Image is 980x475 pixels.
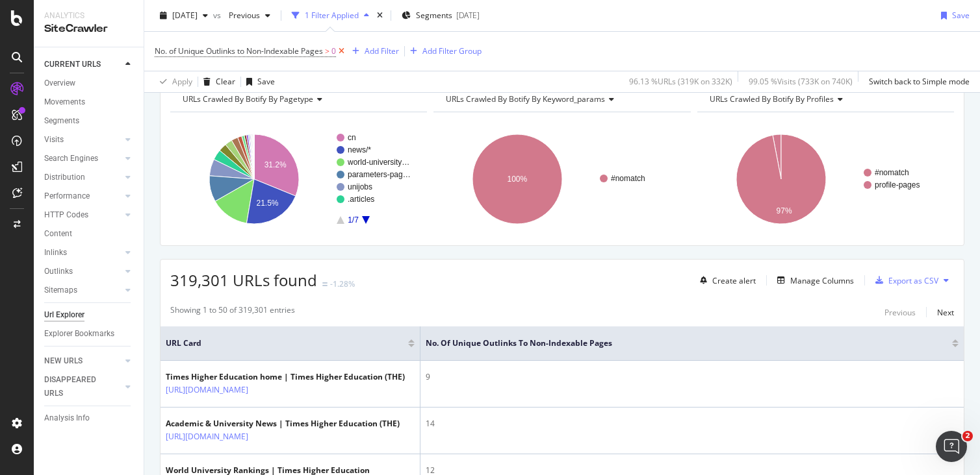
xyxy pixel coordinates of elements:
div: 96.13 % URLs ( 319K on 332K ) [629,76,732,87]
text: unijobs [348,182,372,191]
div: Movements [44,95,85,109]
button: Save [936,5,970,26]
text: 31.2% [264,160,287,169]
div: Create alert [712,275,756,286]
a: Movements [44,95,135,109]
div: NEW URLS [44,354,83,368]
button: 1 Filter Applied [287,5,374,26]
a: Content [44,227,135,241]
div: Switch back to Simple mode [869,76,970,87]
button: Save [241,71,275,92]
svg: A chart. [433,123,687,236]
span: URLs Crawled By Botify By pagetype [183,93,313,104]
div: Academic & University News | Times Higher Education (THE) [166,418,400,430]
a: CURRENT URLS [44,58,122,71]
button: Export as CSV [870,270,938,291]
div: Search Engines [44,152,98,165]
div: Add Filter [365,45,399,56]
text: news/* [348,145,371,154]
a: Url Explorer [44,308,135,322]
div: 9 [426,371,959,383]
a: [URL][DOMAIN_NAME] [166,430,248,443]
text: #nomatch [611,174,645,183]
text: cn [348,133,356,142]
span: URLs Crawled By Botify By keyword_params [446,93,605,104]
div: Times Higher Education home | Times Higher Education (THE) [166,371,405,383]
div: Next [937,307,954,318]
span: Segments [416,10,452,21]
button: Add Filter Group [405,43,482,59]
text: 100% [508,175,528,184]
button: Create alert [695,270,756,291]
span: No. of Unique Outlinks to Non-Indexable Pages [155,45,323,56]
span: No. of Unique Outlinks to Non-Indexable Pages [426,337,933,349]
text: 97% [776,206,792,215]
svg: A chart. [170,123,424,236]
button: Clear [198,71,235,92]
text: .articles [348,195,374,204]
div: Segments [44,114,79,128]
div: Clear [216,76,235,87]
div: Save [257,76,275,87]
svg: A chart. [697,123,951,236]
a: HTTP Codes [44,208,122,222]
span: 2025 Aug. 26th [172,10,198,21]
text: profile-pages [875,180,920,189]
div: Sitemaps [44,284,77,297]
div: CURRENT URLS [44,58,101,71]
h4: URLs Crawled By Botify By profiles [707,89,942,110]
div: Visits [44,133,64,147]
a: Sitemaps [44,284,122,297]
span: vs [213,10,224,21]
span: 319,301 URLs found [170,269,317,291]
button: Previous [884,304,916,320]
text: 21.5% [257,199,279,208]
div: 1 Filter Applied [305,10,359,21]
div: Analysis Info [44,411,90,425]
div: Explorer Bookmarks [44,327,114,341]
a: Distribution [44,171,122,184]
div: Analytics [44,10,133,21]
div: 99.05 % Visits ( 733K on 740K ) [749,76,853,87]
a: Explorer Bookmarks [44,327,135,341]
div: HTTP Codes [44,208,88,222]
button: Add Filter [347,43,399,59]
a: Outlinks [44,265,122,278]
div: [DATE] [456,10,480,21]
span: URL Card [166,337,405,349]
a: [URL][DOMAIN_NAME] [166,384,248,396]
text: world-university… [347,158,409,167]
a: Analysis Info [44,411,135,425]
a: Visits [44,133,122,147]
button: Previous [224,5,276,26]
div: Performance [44,189,90,203]
div: Export as CSV [888,275,938,286]
span: > [325,45,329,56]
div: 14 [426,418,959,430]
button: Apply [155,71,192,92]
h4: URLs Crawled By Botify By pagetype [180,89,415,110]
button: [DATE] [155,5,213,26]
div: Inlinks [44,246,67,260]
img: Equal [322,282,328,286]
a: DISAPPEARED URLS [44,373,122,400]
span: URLs Crawled By Botify By profiles [710,93,834,104]
div: Overview [44,77,75,90]
div: Showing 1 to 50 of 319,301 entries [170,304,295,320]
div: Manage Columns [790,275,854,286]
div: -1.28% [330,278,355,289]
div: Distribution [44,171,85,184]
button: Manage Columns [772,273,854,288]
a: Overview [44,77,135,90]
div: Add Filter Group [422,45,482,56]
h4: URLs Crawled By Botify By keyword_params [443,89,678,110]
text: #nomatch [875,168,909,177]
a: Performance [44,189,122,203]
span: 2 [962,431,973,441]
button: Next [937,304,954,320]
button: Switch back to Simple mode [864,71,970,92]
iframe: Intercom live chat [936,431,967,462]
